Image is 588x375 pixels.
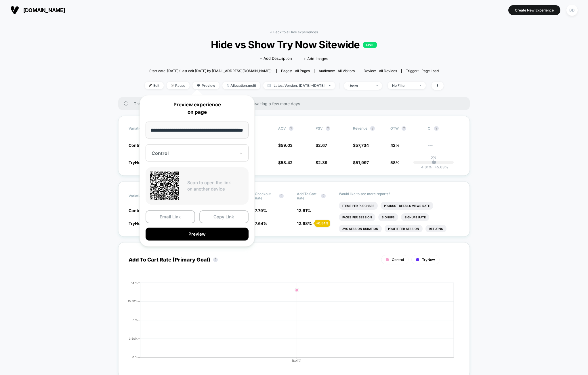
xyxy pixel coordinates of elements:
[353,126,367,130] span: Revenue
[428,126,459,131] span: CI
[192,82,219,89] span: Preview
[370,126,375,131] button: ?
[428,144,459,148] span: ---
[297,221,312,226] span: 12.68 %
[434,126,439,131] button: ?
[339,192,459,196] p: Would like to see more reports?
[316,143,327,148] span: $
[295,69,310,73] span: all pages
[146,210,195,223] button: Email Link
[260,56,292,61] span: + Add Description
[508,5,560,15] button: Create New Experience
[326,126,330,131] button: ?
[187,180,244,193] p: Scan to open the link on another device
[359,69,401,73] span: Device:
[392,83,415,88] div: No Filter
[566,5,578,16] div: BD
[435,165,437,169] span: +
[23,7,65,13] span: [DOMAIN_NAME]
[329,85,331,86] img: end
[339,202,378,210] li: Items Per Purchase
[149,69,272,73] span: Start date: [DATE] (Last edit [DATE] by [EMAIL_ADDRESS][DOMAIN_NAME])
[123,281,454,368] div: ADD_TO_CART_RATE
[255,192,276,200] span: Checkout Rate
[146,228,249,241] button: Preview
[255,221,267,226] span: 7.64 %
[128,299,138,303] tspan: 10.50%
[363,42,377,48] p: LIVE
[431,155,436,159] p: 0%
[353,143,369,148] span: $
[268,84,271,87] img: calendar
[390,160,400,165] span: 58%
[129,337,138,340] tspan: 3.50%
[289,126,293,131] button: ?
[129,126,160,131] span: Variation
[421,69,439,73] span: Page Load
[315,220,330,227] div: + 0.54 %
[281,143,293,148] span: 59.03
[263,82,335,89] span: Latest Version: [DATE] - [DATE]
[339,225,382,233] li: Avg Session Duration
[159,39,428,51] span: Hide vs Show Try Now Sitewide
[9,5,67,15] button: [DOMAIN_NAME]
[278,126,286,130] span: AOV
[222,82,260,89] span: Allocation: multi
[278,160,293,165] span: $
[227,84,229,87] img: rebalance
[292,359,302,362] tspan: [DATE]
[318,160,327,165] span: 2.39
[281,160,293,165] span: 58.42
[316,160,327,165] span: $
[379,69,397,73] span: all devices
[385,225,423,233] li: Profit Per Session
[321,194,326,198] button: ?
[171,84,174,87] img: end
[338,69,355,73] span: All Visitors
[402,126,406,131] button: ?
[129,221,144,226] span: TryNow
[433,159,434,164] p: |
[353,160,369,165] span: $
[392,257,404,262] span: Control
[303,56,328,61] span: + Add Images
[565,4,579,16] button: BD
[132,355,138,359] tspan: 0 %
[145,82,164,89] span: Edit
[199,210,249,223] button: Copy Link
[422,257,435,262] span: TryNow
[425,225,446,233] li: Returns
[146,101,249,116] p: Preview experience on page
[129,192,160,200] span: Variation
[401,213,429,221] li: Signups Rate
[339,213,375,221] li: Pages Per Session
[10,6,19,14] img: Visually logo
[167,82,190,89] span: Pause
[356,160,369,165] span: 51,997
[316,126,323,130] span: PSV
[390,143,400,148] span: 42%
[129,208,144,213] span: Control
[376,85,378,86] img: end
[406,69,439,73] div: Trigger:
[281,69,310,73] div: Pages:
[419,85,421,86] img: end
[134,101,458,106] span: There are still no statistically significant results. We recommend waiting a few more days
[319,69,355,73] div: Audience:
[381,202,433,210] li: Product Details Views Rate
[356,143,369,148] span: 57,734
[213,257,218,262] button: ?
[348,84,371,88] div: users
[318,143,327,148] span: 2.67
[132,318,138,322] tspan: 7 %
[270,30,318,34] a: < Back to all live experiences
[419,165,432,169] span: -4.31 %
[297,208,311,213] span: 12.61 %
[279,194,284,198] button: ?
[129,160,144,165] span: TryNow
[378,213,398,221] li: Signups
[432,165,448,169] span: 5.63 %
[131,281,138,284] tspan: 14 %
[149,84,152,87] img: edit
[278,143,293,148] span: $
